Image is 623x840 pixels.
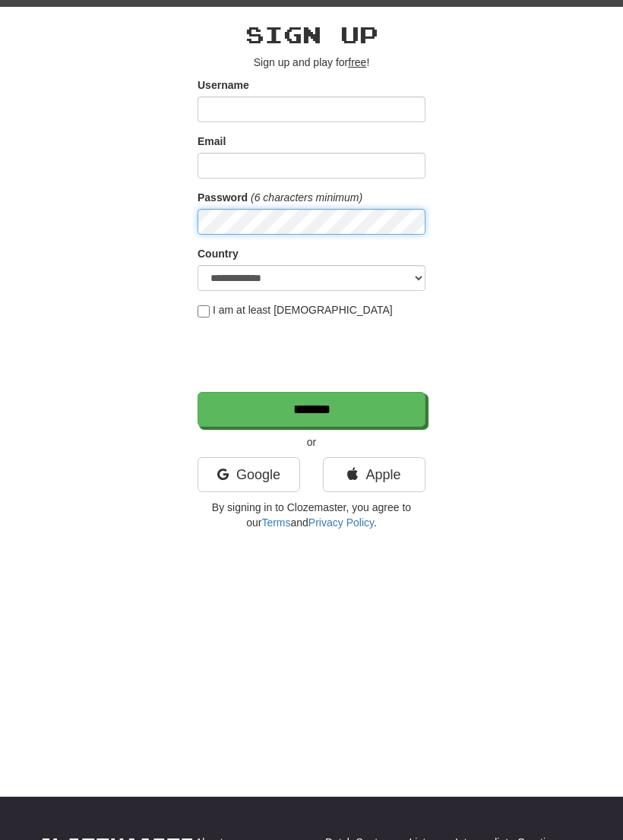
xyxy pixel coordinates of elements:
[348,56,366,68] u: free
[198,77,249,93] label: Username
[198,457,300,492] a: Google
[198,246,239,261] label: Country
[308,516,374,529] a: Privacy Policy
[198,190,248,205] label: Password
[198,325,429,384] iframe: reCAPTCHA
[198,305,210,317] input: I am at least [DEMOGRAPHIC_DATA]
[198,302,393,317] label: I am at least [DEMOGRAPHIC_DATA]
[251,191,362,204] em: (6 characters minimum)
[198,500,425,530] p: By signing in to Clozemaster, you agree to our and .
[198,55,425,70] p: Sign up and play for !
[198,434,425,450] p: or
[323,457,425,492] a: Apple
[198,22,425,47] h2: Sign up
[198,134,226,149] label: Email
[261,516,290,529] a: Terms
